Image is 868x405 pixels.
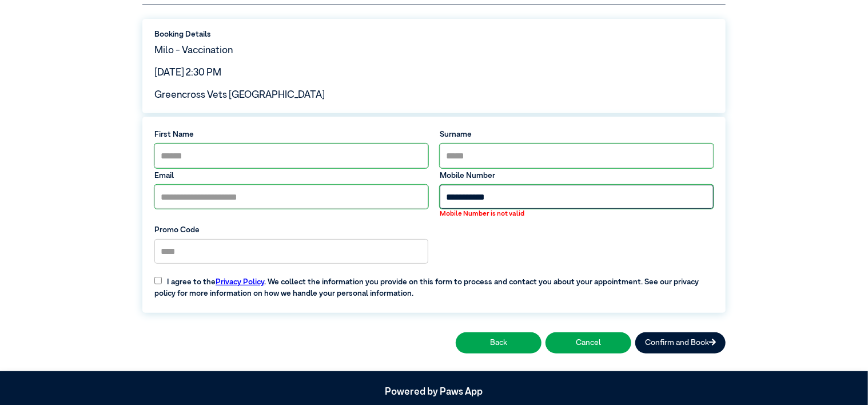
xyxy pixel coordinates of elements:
label: Surname [440,129,714,140]
input: I agree to thePrivacy Policy. We collect the information you provide on this form to process and ... [154,277,162,284]
h5: Powered by Paws App [142,387,726,398]
label: Booking Details [154,29,714,40]
label: Mobile Number [440,170,714,181]
button: Confirm and Book [635,332,726,354]
span: Milo - Vaccination [154,46,233,55]
label: Mobile Number is not valid [440,209,714,219]
label: Email [154,170,428,181]
button: Back [456,332,541,354]
a: Privacy Policy [216,278,264,286]
label: First Name [154,129,428,140]
label: I agree to the . We collect the information you provide on this form to process and contact you a... [149,268,719,299]
span: Greencross Vets [GEOGRAPHIC_DATA] [154,90,325,100]
label: Promo Code [154,224,428,236]
span: [DATE] 2:30 PM [154,68,221,78]
button: Cancel [546,332,631,354]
